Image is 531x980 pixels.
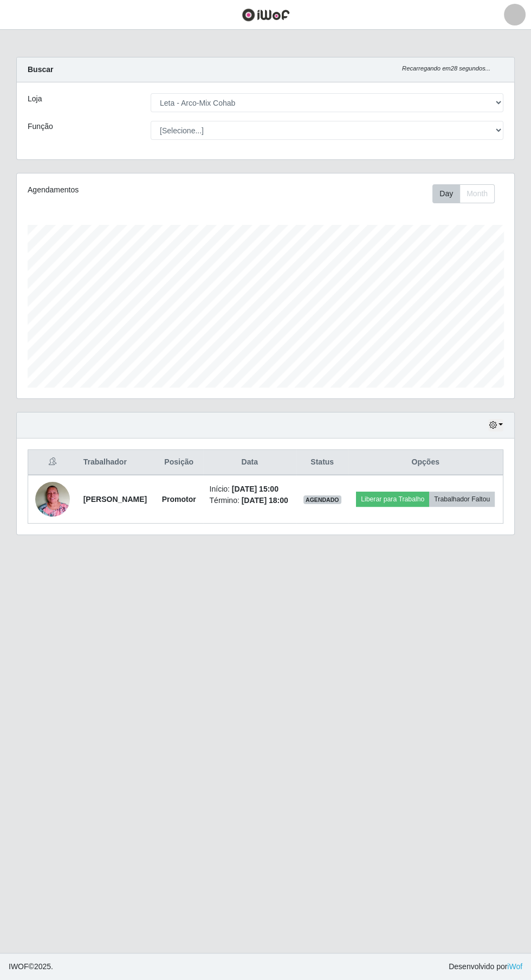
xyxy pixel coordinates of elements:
[303,495,341,504] span: AGENDADO
[210,483,290,495] li: Início:
[432,184,503,203] div: Toolbar with button groups
[348,450,503,475] th: Opções
[449,961,522,972] span: Desenvolvido por
[459,184,495,203] button: Month
[28,184,216,196] div: Agendamentos
[9,962,29,971] span: IWOF
[432,184,495,203] div: First group
[77,450,155,475] th: Trabalhador
[28,121,53,132] label: Função
[429,492,495,507] button: Trabalhador Faltou
[210,495,290,506] li: Término:
[296,450,348,475] th: Status
[356,492,429,507] button: Liberar para Trabalho
[507,962,522,971] a: iWof
[162,495,196,504] strong: Promotor
[242,496,288,505] time: [DATE] 18:00
[232,485,279,493] time: [DATE] 15:00
[83,495,147,504] strong: [PERSON_NAME]
[242,8,290,22] img: CoreUI Logo
[203,450,296,475] th: Data
[155,450,203,475] th: Posição
[28,93,42,105] label: Loja
[28,65,53,74] strong: Buscar
[402,65,490,72] i: Recarregando em 28 segundos...
[35,476,70,522] img: 1737639265508.jpeg
[432,184,460,203] button: Day
[9,961,53,972] span: © 2025 .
